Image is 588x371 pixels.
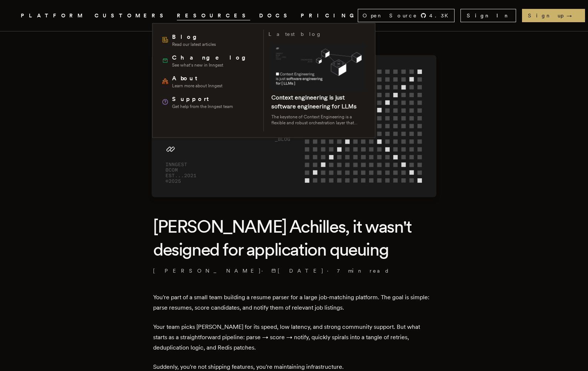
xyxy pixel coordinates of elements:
p: You're part of a small team building a resume parser for a large job-matching platform. The goal ... [153,292,435,313]
h1: [PERSON_NAME] Achilles, it wasn't designed for application queuing [153,215,435,261]
span: About [172,74,222,83]
a: CUSTOMERS [95,11,168,20]
a: Sign up [522,9,585,22]
a: Context engineering is just software engineering for LLMs [271,94,357,110]
a: ChangelogSee what's new in Inngest [159,50,259,71]
span: Changelog [172,53,251,62]
span: [DATE] [271,267,324,274]
span: Support [172,95,233,104]
span: Blog [172,33,216,41]
span: → [566,12,579,19]
span: Open Source [363,12,417,19]
span: See what's new in Inngest [172,62,251,68]
span: Learn more about Inngest [172,83,222,89]
a: AboutLearn more about Inngest [159,71,259,92]
span: 4.3 K [429,12,453,19]
span: Get help from the Inngest team [172,104,233,109]
img: Featured image for Kafka's Achilles, it wasn't designed for application queuing blog post [152,55,436,197]
p: [PERSON_NAME] · · [153,267,435,274]
a: PRICING [301,11,358,20]
button: PLATFORM [21,11,86,20]
a: DOCS [259,11,292,20]
a: BlogRead our latest articles [159,30,259,50]
a: SupportGet help from the Inngest team [159,92,259,112]
h3: Latest blog [268,30,322,38]
span: Read our latest articles [172,41,216,47]
button: RESOURCES [177,11,250,20]
span: 7 min read [337,267,390,274]
p: Your team picks [PERSON_NAME] for its speed, low latency, and strong community support. But what ... [153,322,435,353]
a: Sign In [460,9,516,22]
